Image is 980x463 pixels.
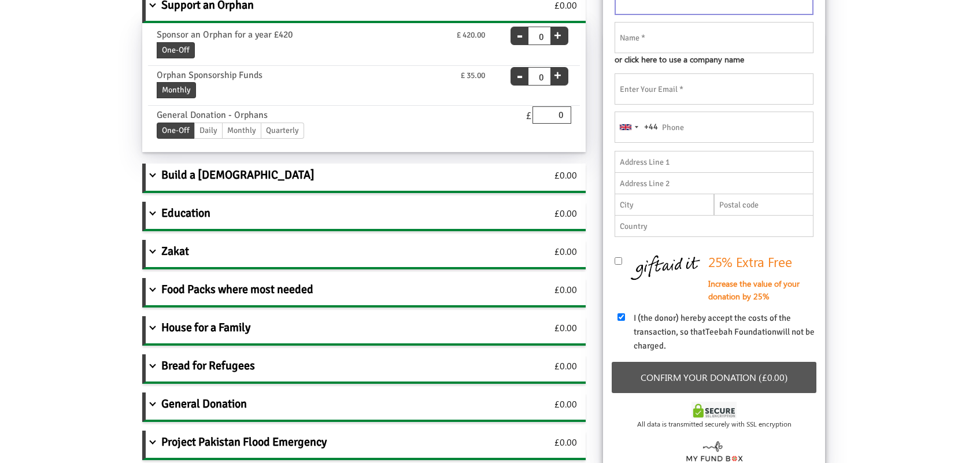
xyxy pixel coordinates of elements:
span: £ 420.00 [457,29,485,42]
div: Project Pakistan Flood Emergency [146,431,512,458]
span: £0.00 [554,283,577,295]
input: Phone [615,112,813,143]
input: City [615,194,714,216]
input: Country [615,215,813,237]
span: £0.00 [554,169,577,181]
label: One-Off [157,123,195,139]
div: Education [146,202,512,229]
label: One-Off [157,42,195,58]
label: Daily [194,123,223,139]
span: £0.00 [554,436,577,448]
img: Gift Aid [631,255,700,280]
h2: 25% Extra Free [708,251,813,272]
div: All data is transmitted securely with SSL encryption [612,418,816,429]
span: I (the donor) hereby accept the costs of the transaction, so that will not be charged. [634,313,815,351]
div: Bread for Refugees [146,354,512,381]
div: +44 [644,120,658,134]
div: Zakat [146,240,512,267]
strong: Increase the value of your donation by 25% [708,278,800,302]
label: Quarterly [261,123,304,139]
input: Address Line 2 [615,172,813,194]
button: Selected country [615,112,658,142]
span: £0.00 [554,245,577,257]
button: - [511,60,528,76]
div: Orphan Sponsorship Funds [148,68,381,83]
div: Sponsor an Orphan for a year £420 [148,28,381,42]
span: £0.00 [554,321,577,334]
input: Gift Aid [615,257,622,265]
div: Build a [DEMOGRAPHIC_DATA] [146,164,512,191]
input: Postal code [714,194,813,216]
input: Address Line 1 [615,151,813,173]
button: + [550,65,565,82]
div: House for a Family [146,316,512,343]
div: Food Packs where most needed [146,278,512,305]
span: £0.00 [554,398,577,410]
div: General Donation [146,392,512,420]
button: + [550,25,565,42]
input: Enter Your Email * [615,73,813,105]
button: Confirm your donation (£0.00) [612,362,816,394]
span: £ 35.00 [461,69,485,82]
label: Monthly [222,123,261,139]
span: Teebah Foundation [705,327,776,337]
input: Name * [615,22,813,53]
label: Monthly [157,82,196,98]
span: £0.00 [554,360,577,372]
span: or click here to use a company name [615,53,744,66]
button: - [511,20,528,36]
span: £ [524,106,532,124]
div: General Donation - Orphans [148,108,381,123]
span: £0.00 [554,207,577,219]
